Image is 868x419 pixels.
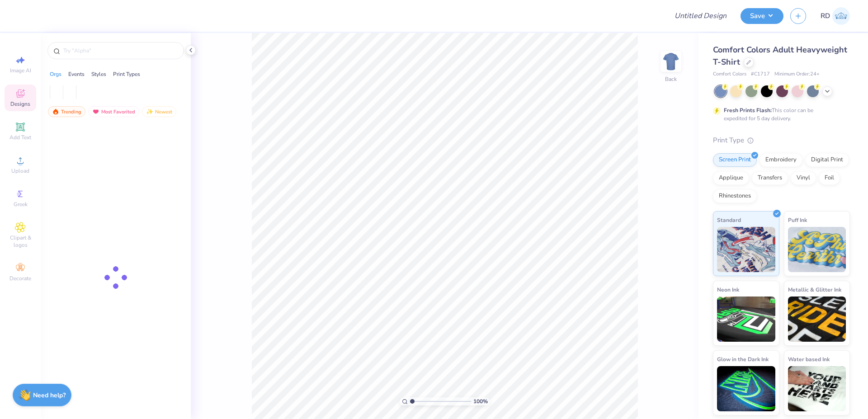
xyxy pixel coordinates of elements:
span: Image AI [10,67,31,74]
div: Rhinestones [713,189,757,203]
div: Back [665,75,677,83]
span: Clipart & logos [5,234,36,249]
span: Water based Ink [788,354,830,364]
img: most_fav.gif [92,108,99,115]
a: RD [821,7,850,25]
span: Designs [10,100,30,108]
img: Newest.gif [146,108,153,115]
img: Rommel Del Rosario [832,7,850,25]
div: This color can be expedited for 5 day delivery. [724,106,835,122]
span: Glow in the Dark Ink [717,354,769,364]
div: Newest [142,106,176,117]
strong: Fresh Prints Flash: [724,107,772,114]
input: Try "Alpha" [62,46,178,55]
img: Back [662,52,680,71]
div: Screen Print [713,153,757,167]
div: Orgs [50,70,61,78]
img: Puff Ink [788,227,846,272]
span: Standard [717,215,741,225]
span: 100 % [473,397,488,405]
input: Untitled Design [667,7,734,25]
span: Puff Ink [788,215,807,225]
div: Transfers [752,171,788,185]
div: Applique [713,171,749,185]
span: Minimum Order: 24 + [774,71,820,78]
div: Vinyl [791,171,816,185]
div: Foil [819,171,840,185]
img: Glow in the Dark Ink [717,366,775,411]
div: Styles [91,70,106,78]
div: Print Types [113,70,140,78]
span: Add Text [9,134,31,141]
img: Water based Ink [788,366,846,411]
img: trending.gif [52,108,59,115]
div: Digital Print [805,153,849,167]
img: Metallic & Glitter Ink [788,297,846,342]
strong: Need help? [33,391,66,400]
span: Neon Ink [717,285,739,294]
span: Metallic & Glitter Ink [788,285,841,294]
span: Comfort Colors [713,71,746,78]
div: Most Favorited [88,106,139,117]
span: Comfort Colors Adult Heavyweight T-Shirt [713,44,847,67]
span: Greek [14,201,28,208]
img: Neon Ink [717,297,775,342]
span: RD [821,11,830,21]
span: Upload [11,167,29,174]
div: Events [68,70,85,78]
span: # C1717 [751,71,770,78]
div: Trending [48,106,85,117]
img: Standard [717,227,775,272]
div: Print Type [713,135,850,146]
button: Save [741,8,783,24]
div: Embroidery [759,153,802,167]
span: Decorate [9,275,31,282]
